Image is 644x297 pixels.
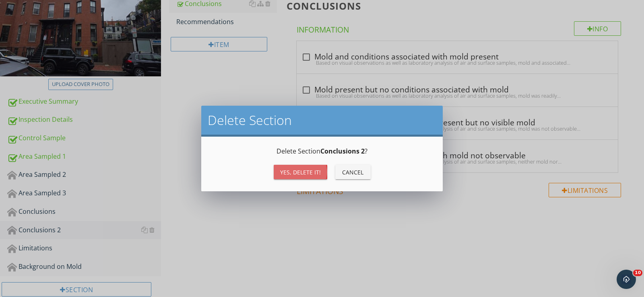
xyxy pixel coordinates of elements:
[208,112,436,128] h2: Delete Section
[320,147,365,156] strong: Conclusions 2
[211,146,433,156] p: Delete Section ?
[280,168,321,176] div: Yes, Delete it!
[274,165,327,179] button: Yes, Delete it!
[617,270,636,289] iframe: Intercom live chat
[335,165,371,179] button: Cancel
[342,168,364,176] div: Cancel
[633,270,642,276] span: 10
